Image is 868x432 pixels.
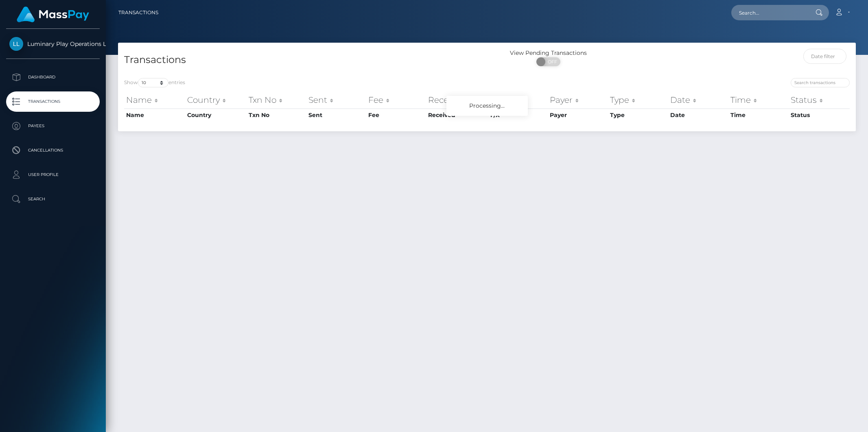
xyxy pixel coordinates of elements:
a: Payees [6,116,100,136]
a: Transactions [6,91,100,112]
th: Country [185,92,247,108]
a: Search [6,189,100,209]
a: Transactions [118,4,158,21]
th: Name [124,109,185,122]
a: Cancellations [6,140,100,161]
p: Search [9,193,96,205]
input: Search transactions [791,78,850,87]
p: Payees [9,120,96,132]
th: Date [668,92,728,108]
select: Showentries [138,78,168,87]
th: Txn No [247,92,306,108]
th: Payer [548,92,608,108]
div: View Pending Transactions [487,49,610,57]
th: Time [728,92,789,108]
th: Status [789,109,850,122]
img: Luminary Play Operations Limited [9,37,23,51]
th: Type [608,92,668,108]
th: Sent [306,92,367,108]
th: Date [668,109,728,122]
a: Dashboard [6,67,100,87]
p: Dashboard [9,71,96,83]
th: Status [789,92,850,108]
th: Received [426,109,488,122]
th: Sent [306,109,367,122]
th: Payer [548,109,608,122]
th: Fee [366,92,426,108]
img: MassPay Logo [17,7,89,22]
input: Search... [731,5,808,20]
th: Type [608,109,668,122]
th: Time [728,109,789,122]
th: Fee [366,109,426,122]
th: F/X [488,92,548,108]
th: Txn No [247,109,306,122]
input: Date filter [803,49,846,64]
label: Show entries [124,78,185,87]
p: Transactions [9,96,96,108]
div: Processing... [446,96,528,116]
h4: Transactions [124,53,481,67]
p: User Profile [9,169,96,181]
a: User Profile [6,165,100,185]
th: Name [124,92,185,108]
p: Cancellations [9,144,96,156]
th: Received [426,92,488,108]
span: Luminary Play Operations Limited [6,40,100,48]
th: Country [185,109,247,122]
span: OFF [541,57,561,66]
